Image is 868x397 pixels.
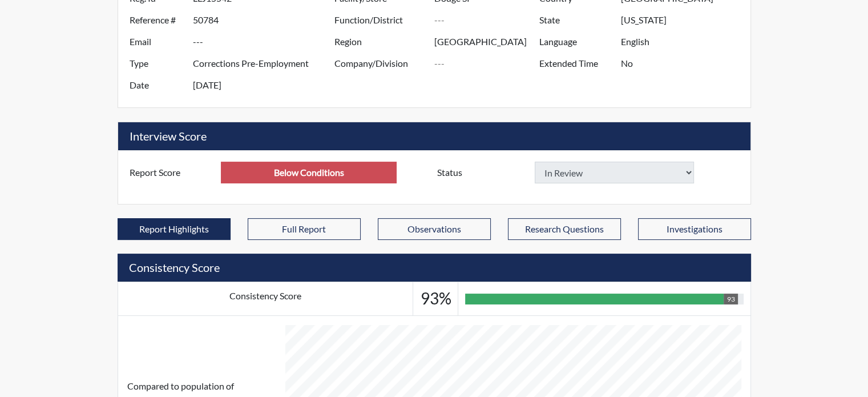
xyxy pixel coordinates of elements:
input: --- [621,31,747,53]
input: --- [221,162,397,183]
label: Region [326,31,434,53]
label: State [531,9,621,31]
label: Status [429,162,535,183]
input: --- [621,9,747,31]
div: Document a decision to hire or decline a candiate [429,162,748,183]
button: Report Highlights [118,218,231,240]
label: Language [531,31,621,53]
label: Type [121,53,193,74]
label: Reference # [121,9,193,31]
label: Company/Division [326,53,434,74]
div: 93 [724,294,737,304]
input: --- [434,31,542,53]
input: --- [193,53,337,74]
button: Investigations [638,218,751,240]
h5: Interview Score [118,122,750,150]
input: --- [193,31,337,53]
label: Date [121,74,193,96]
h5: Consistency Score [118,254,751,282]
input: --- [193,74,337,96]
button: Full Report [248,218,361,240]
button: Research Questions [508,218,621,240]
h3: 93% [420,289,451,308]
button: Observations [378,218,491,240]
input: --- [434,9,542,31]
input: --- [621,53,747,74]
label: Extended Time [531,53,621,74]
input: --- [434,53,542,74]
label: Email [121,31,193,53]
label: Function/District [326,9,434,31]
label: Report Score [121,162,221,183]
input: --- [193,9,337,31]
label: Compared to population of [127,379,234,393]
td: Consistency Score [118,282,413,316]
